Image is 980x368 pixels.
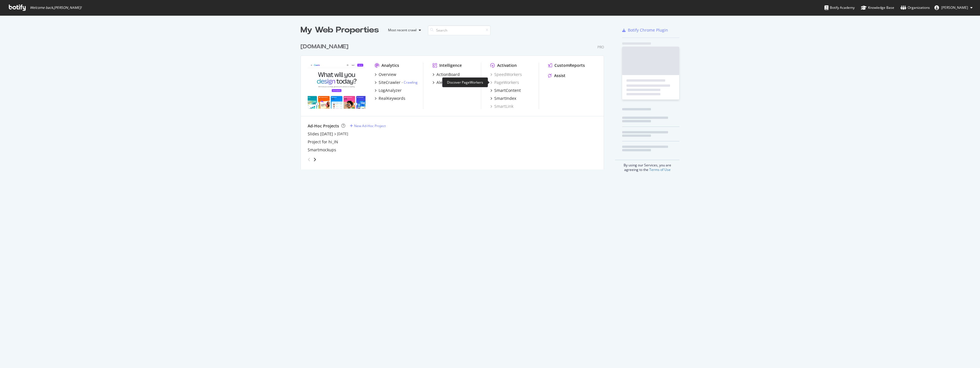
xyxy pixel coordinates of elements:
[442,77,488,87] div: Discover PageWorkers
[941,5,968,10] span: An Nguyen
[404,80,418,85] a: Crawling
[436,80,456,85] div: AlertPanel
[615,160,679,172] div: By using our Services, you are agreeing to the
[490,72,522,77] a: SpeedWorkers
[375,88,402,93] a: LogAnalyzer
[308,147,336,153] a: Smartmockups
[308,123,339,129] div: Ad-Hoc Projects
[622,27,668,33] a: Botify Chrome Plugin
[439,63,462,68] div: Intelligence
[379,80,401,85] div: SiteCrawler
[490,104,513,109] a: SmartLink
[301,36,609,169] div: grid
[861,5,894,11] div: Knowledge Base
[379,96,405,101] div: RealKeywords
[379,72,396,77] div: Overview
[305,155,313,164] div: angle-left
[436,72,460,77] div: ActionBoard
[308,139,338,145] a: Project for hi_IN
[494,96,516,101] div: SmartIndex
[301,43,351,51] a: [DOMAIN_NAME]
[597,45,604,49] div: Pro
[490,80,519,85] a: PageWorkers
[301,43,348,51] div: [DOMAIN_NAME]
[30,5,81,10] span: Welcome back, [PERSON_NAME] !
[301,24,379,36] div: My Web Properties
[497,63,517,68] div: Activation
[548,73,565,78] a: Assist
[554,73,565,78] div: Assist
[379,88,402,93] div: LogAnalyzer
[388,28,416,32] div: Most recent crawl
[375,80,418,85] a: SiteCrawler- Crawling
[350,123,386,128] a: New Ad-Hoc Project
[428,25,491,35] input: Search
[649,167,671,172] a: Terms of Use
[548,63,585,68] a: CustomReports
[308,63,366,109] img: canva.com
[432,72,460,77] a: ActionBoard
[554,63,585,68] div: CustomReports
[494,88,521,93] div: SmartContent
[628,27,668,33] div: Botify Chrome Plugin
[375,72,396,77] a: Overview
[402,80,418,85] div: -
[383,26,423,35] button: Most recent crawl
[432,80,456,85] a: AlertPanel
[901,5,930,11] div: Organizations
[308,131,333,137] a: Slides [DATE]
[490,96,516,101] a: SmartIndex
[375,96,405,101] a: RealKeywords
[824,5,855,11] div: Botify Academy
[313,157,317,162] div: angle-right
[381,63,399,68] div: Analytics
[337,131,348,136] a: [DATE]
[930,3,977,12] button: [PERSON_NAME]
[490,88,521,93] a: SmartContent
[354,123,386,128] div: New Ad-Hoc Project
